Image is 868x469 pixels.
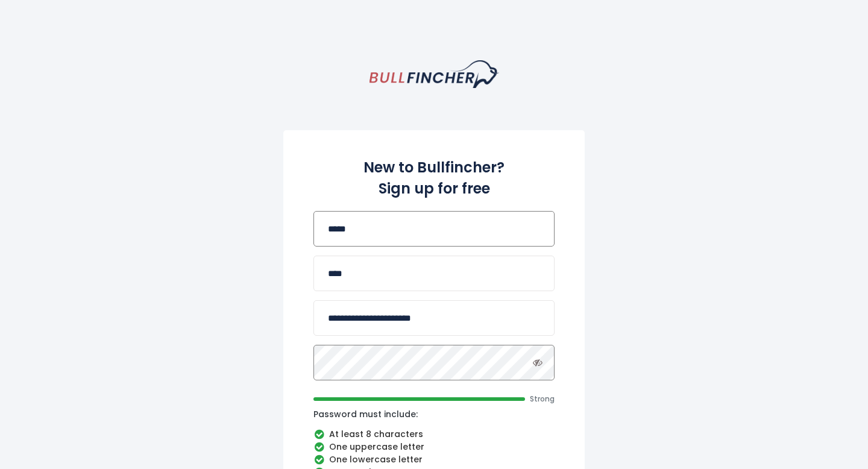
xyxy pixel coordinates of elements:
[533,357,542,367] i: Toggle password visibility
[313,157,555,199] h2: New to Bullfincher? Sign up for free
[313,409,555,420] p: Password must include:
[313,429,555,440] li: At least 8 characters
[313,455,555,465] li: One lowercase letter
[313,442,555,453] li: One uppercase letter
[370,60,499,88] a: homepage
[530,394,555,404] span: Strong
